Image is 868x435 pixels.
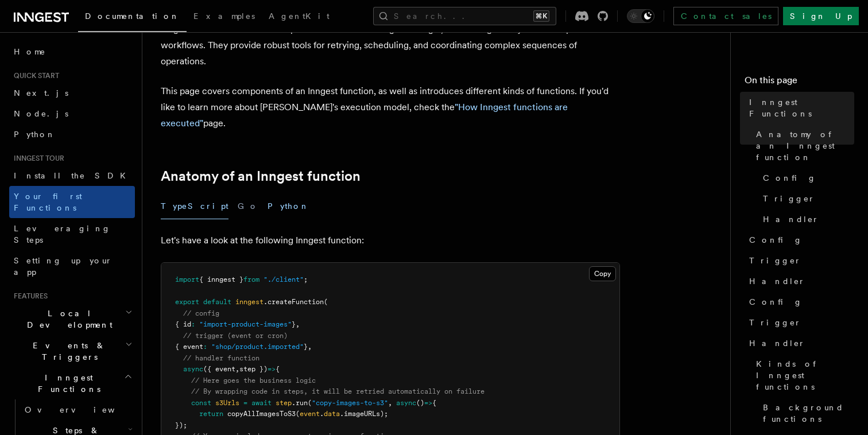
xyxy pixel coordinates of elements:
[239,365,268,373] span: step })
[9,218,135,250] a: Leveraging Steps
[175,298,199,306] span: export
[673,7,778,25] a: Contact sales
[191,320,195,328] span: :
[9,41,135,62] a: Home
[251,399,272,407] span: await
[758,188,854,209] a: Trigger
[763,193,815,204] span: Trigger
[238,193,258,219] button: Go
[175,421,187,429] span: });
[749,337,805,349] span: Handler
[749,296,803,308] span: Config
[9,292,48,301] span: Features
[199,410,223,418] span: return
[191,376,316,384] span: // Here goes the business logic
[268,193,309,219] button: Python
[14,224,111,244] span: Leveraging Steps
[312,399,388,407] span: "copy-images-to-s3"
[627,9,654,23] button: Toggle dark mode
[749,234,803,246] span: Config
[235,298,263,306] span: inngest
[276,399,292,407] span: step
[183,309,219,317] span: // config
[745,230,854,250] a: Config
[424,399,432,407] span: =>
[763,213,819,225] span: Handler
[296,410,300,418] span: (
[199,275,243,283] span: { inngest }
[9,250,135,282] a: Setting up your app
[183,354,259,362] span: // handler function
[243,275,259,283] span: from
[211,343,304,351] span: "shop/product.imported"
[745,312,854,333] a: Trigger
[9,367,135,399] button: Inngest Functions
[191,399,211,407] span: const
[203,298,231,306] span: default
[14,88,68,98] span: Next.js
[193,11,255,21] span: Examples
[14,130,56,139] span: Python
[296,320,300,328] span: ,
[227,410,296,418] span: copyAllImagesToS3
[324,410,340,418] span: data
[203,343,207,351] span: :
[262,3,336,31] a: AgentKit
[751,124,854,168] a: Anatomy of an Inngest function
[175,275,199,283] span: import
[432,399,436,407] span: {
[533,10,549,22] kbd: ⌘K
[203,365,235,373] span: ({ event
[749,96,854,119] span: Inngest Functions
[14,171,133,180] span: Install the SDK
[9,165,135,186] a: Install the SDK
[324,298,328,306] span: (
[308,343,312,351] span: ,
[758,209,854,230] a: Handler
[396,399,416,407] span: async
[589,266,616,281] button: Copy
[9,308,125,331] span: Local Development
[758,168,854,188] a: Config
[161,193,228,219] button: TypeScript
[14,192,82,212] span: Your first Functions
[161,83,620,131] p: This page covers components of an Inngest function, as well as introduces different kinds of func...
[263,298,324,306] span: .createFunction
[9,340,125,363] span: Events & Triggers
[751,354,854,397] a: Kinds of Inngest functions
[269,11,330,21] span: AgentKit
[745,333,854,354] a: Handler
[745,271,854,292] a: Handler
[300,410,320,418] span: event
[9,83,135,103] a: Next.js
[85,11,180,21] span: Documentation
[9,154,64,163] span: Inngest tour
[745,250,854,271] a: Trigger
[183,365,203,373] span: async
[78,3,187,32] a: Documentation
[373,7,556,25] button: Search...⌘K
[175,320,191,328] span: { id
[745,292,854,312] a: Config
[388,399,392,407] span: ,
[749,255,801,266] span: Trigger
[9,335,135,367] button: Events & Triggers
[756,358,854,393] span: Kinds of Inngest functions
[763,172,816,184] span: Config
[745,73,854,92] h4: On this page
[304,275,308,283] span: ;
[9,103,135,124] a: Node.js
[20,399,135,420] a: Overview
[756,129,854,163] span: Anatomy of an Inngest function
[340,410,388,418] span: .imageURLs);
[14,256,113,277] span: Setting up your app
[320,410,324,418] span: .
[749,275,805,287] span: Handler
[749,317,801,328] span: Trigger
[199,320,292,328] span: "import-product-images"
[308,399,312,407] span: (
[187,3,262,31] a: Examples
[161,232,620,248] p: Let's have a look at the following Inngest function:
[235,365,239,373] span: ,
[783,7,859,25] a: Sign Up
